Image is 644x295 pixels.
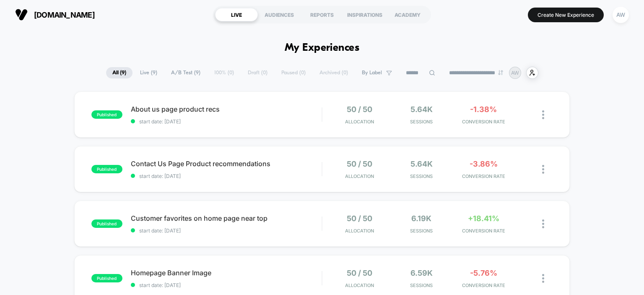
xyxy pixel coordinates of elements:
[347,214,372,223] span: 50 / 50
[131,282,322,288] span: start date: [DATE]
[498,70,503,75] img: end
[410,269,433,277] span: 6.59k
[454,173,512,179] span: CONVERSION RATE
[386,8,429,21] div: ACADEMY
[131,118,322,125] span: start date: [DATE]
[345,228,374,234] span: Allocation
[131,105,322,113] span: About us page product recs
[454,282,512,288] span: CONVERSION RATE
[392,282,450,288] span: Sessions
[301,8,343,21] div: REPORTS
[392,173,450,179] span: Sessions
[13,8,97,21] button: [DOMAIN_NAME]
[542,274,544,283] img: close
[542,165,544,174] img: close
[131,173,322,179] span: start date: [DATE]
[392,228,450,234] span: Sessions
[34,10,95,19] span: [DOMAIN_NAME]
[468,214,499,223] span: +18.41%
[215,8,258,21] div: LIVE
[454,119,512,125] span: CONVERSION RATE
[91,165,122,173] span: published
[285,42,360,54] h1: My Experiences
[410,105,433,114] span: 5.64k
[131,227,322,234] span: start date: [DATE]
[134,67,164,78] span: Live ( 9 )
[347,159,372,168] span: 50 / 50
[131,214,322,222] span: Customer favorites on home page near top
[528,8,604,22] button: Create New Experience
[410,159,433,168] span: 5.64k
[392,119,450,125] span: Sessions
[91,219,122,228] span: published
[511,70,519,76] p: AW
[345,282,374,288] span: Allocation
[165,67,207,78] span: A/B Test ( 9 )
[258,8,301,21] div: AUDIENCES
[542,110,544,119] img: close
[613,7,629,23] div: AW
[470,269,497,277] span: -5.76%
[91,274,122,282] span: published
[347,269,372,277] span: 50 / 50
[454,228,512,234] span: CONVERSION RATE
[131,159,322,168] span: Contact Us Page Product recommendations
[345,173,374,179] span: Allocation
[91,110,122,119] span: published
[345,119,374,125] span: Allocation
[106,67,132,78] span: All ( 9 )
[15,8,28,21] img: Visually logo
[131,269,322,277] span: Homepage Banner Image
[470,159,498,168] span: -3.86%
[542,219,544,228] img: close
[610,6,631,23] button: AW
[343,8,386,21] div: INSPIRATIONS
[347,105,372,114] span: 50 / 50
[470,105,497,114] span: -1.38%
[411,214,431,223] span: 6.19k
[362,70,382,76] span: By Label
